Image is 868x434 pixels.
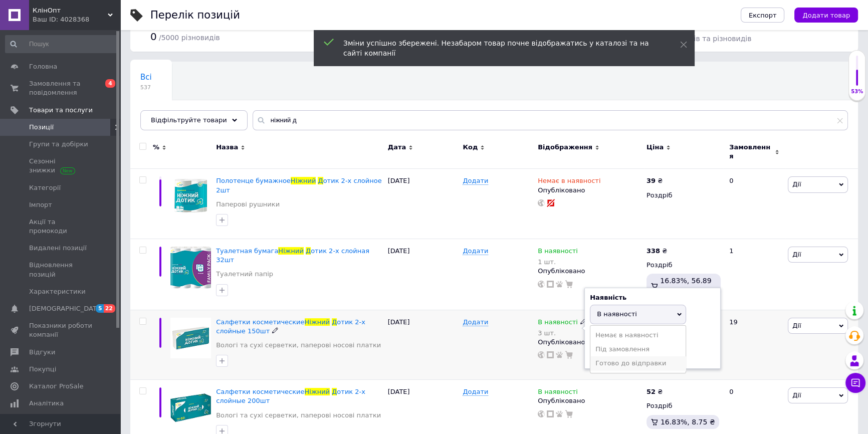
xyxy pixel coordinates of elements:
[33,15,120,24] div: Ваш ID: 4028368
[646,247,660,255] b: 338
[216,318,365,335] span: отик 2-х слойные 150шт
[646,176,663,185] div: ₴
[646,261,721,270] div: Роздріб
[792,251,801,258] span: Дії
[170,318,211,358] img: Салфетки косметические Ніжний Дотик 2-х слойные 150шт
[741,8,785,23] button: Експорт
[29,261,93,279] span: Відновлення позицій
[216,341,381,350] a: Вологі та сухі серветки, паперові носові платки
[343,38,655,58] div: Зміни успішно збережені. Незабаром товар почне відображатись у каталозі та на сайті компанії
[845,373,865,393] button: Чат з покупцем
[170,176,211,215] img: Полотенце бумажное Ніжний Дотик 2-х слойное 2шт
[305,318,330,326] span: Ніжний
[29,218,93,236] span: Акції та промокоди
[792,180,801,188] span: Дії
[538,258,578,266] div: 1 шт.
[216,318,365,335] a: Салфетки косметическиеНіжнийДотик 2-х слойные 150шт
[29,304,103,313] span: [DEMOGRAPHIC_DATA]
[150,31,157,43] span: 0
[104,304,115,313] span: 22
[590,328,686,342] li: Немає в наявності
[590,356,686,370] li: Готово до відправки
[159,34,220,42] span: / 5000 різновидів
[463,143,478,152] span: Код
[29,244,87,253] span: Видалені позиції
[216,200,280,209] a: Паперові рушники
[29,365,56,374] span: Покупці
[216,411,381,420] a: Вологі та сухі серветки, паперові носові платки
[538,177,600,187] span: Немає в наявності
[723,169,785,239] div: 0
[538,247,578,258] span: В наявності
[463,177,488,185] span: Додати
[646,191,721,200] div: Роздріб
[170,247,211,289] img: Туалетная бумага Ніжний Дотик 2-х слойная 32шт
[646,388,656,395] b: 52
[33,6,108,15] span: КлінОпт
[646,387,663,396] div: ₴
[463,388,488,396] span: Додати
[5,35,118,53] input: Пошук
[305,388,330,395] span: Ніжний
[463,247,488,255] span: Додати
[723,239,785,310] div: 1
[538,338,641,347] div: Опубліковано
[216,388,365,404] a: Салфетки косметическиеНіжнийДотик 2-х слойные 200шт
[29,382,83,391] span: Каталог ProSale
[29,79,93,97] span: Замовлення та повідомлення
[538,186,641,195] div: Опубліковано
[29,123,54,132] span: Позиції
[216,318,304,326] span: Салфетки косметические
[661,418,715,426] span: 16.83%, 8.75 ₴
[253,110,848,130] input: Пошук по назві позиції, артикулу і пошуковим запитам
[140,84,152,91] span: 537
[318,177,323,184] span: Д
[170,387,211,428] img: Салфетки косметические Ніжний Дотик 2-х слойные 200шт
[216,177,291,184] span: Полотенце бумажное
[140,73,152,82] span: Всі
[151,116,227,124] span: Відфільтруйте товари
[29,348,55,357] span: Відгуки
[590,293,715,302] div: Наявність
[216,270,273,279] a: Туалетний папір
[538,388,578,398] span: В наявності
[723,310,785,380] div: 19
[849,88,865,95] div: 53%
[96,304,104,313] span: 5
[105,79,115,88] span: 4
[29,287,86,296] span: Характеристики
[646,247,667,256] div: ₴
[306,247,311,255] span: Д
[792,322,801,329] span: Дії
[153,143,159,152] span: %
[29,62,57,71] span: Головна
[729,143,772,161] span: Замовлення
[385,169,461,239] div: [DATE]
[597,310,637,318] span: В наявності
[538,329,587,337] div: 3 шт.
[749,12,777,19] span: Експорт
[794,8,858,23] button: Додати товар
[673,35,751,43] span: товарів та різновидів
[538,396,641,405] div: Опубліковано
[216,177,382,193] a: Полотенце бумажноеНіжнийДотик 2-х слойное 2шт
[792,391,801,399] span: Дії
[646,143,664,152] span: Ціна
[590,342,686,356] li: Під замовлення
[29,140,88,149] span: Групи та добірки
[216,247,278,255] span: Туалетная бумага
[388,143,406,152] span: Дата
[216,247,369,264] a: Туалетная бумагаНіжнийДотик 2-х слойная 32шт
[29,183,61,192] span: Категорії
[802,12,850,19] span: Додати товар
[278,247,304,255] span: Ніжний
[463,318,488,326] span: Додати
[385,310,461,380] div: [DATE]
[216,177,382,193] span: отик 2-х слойное 2шт
[29,321,93,339] span: Показники роботи компанії
[332,388,337,395] span: Д
[29,399,64,408] span: Аналітика
[216,388,365,404] span: отик 2-х слойные 200шт
[538,143,592,152] span: Відображення
[291,177,316,184] span: Ніжний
